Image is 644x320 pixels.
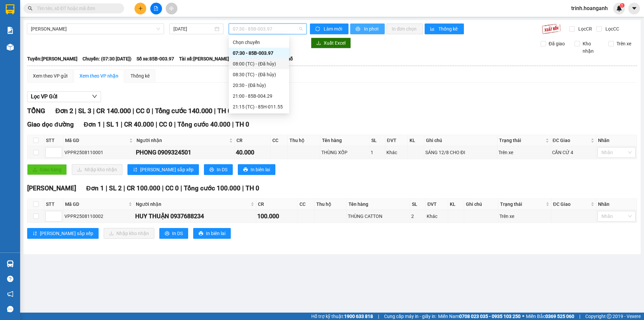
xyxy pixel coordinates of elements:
th: CC [271,135,287,146]
span: Kho nhận [580,40,603,55]
div: Thống kê [130,72,150,80]
span: | [132,107,134,115]
span: Trạng thái [500,200,544,208]
span: Trên xe [614,40,634,47]
span: Mã GD [65,200,127,208]
th: ĐVT [385,135,408,146]
span: SL 1 [106,121,119,128]
div: Nhãn [598,200,635,208]
span: printer [199,231,203,236]
div: SÁNG 12/8 CHO ĐI [425,149,496,156]
span: printer [209,167,214,173]
span: search [28,6,33,11]
div: 2 [411,213,424,220]
div: THÙNG CATTON [348,213,409,220]
span: | [232,121,234,128]
button: printerIn biên lai [238,164,275,175]
div: 21:15 (TC) - 85H-011.55 [233,103,285,110]
th: KL [408,135,424,146]
strong: 0708 023 035 - 0935 103 250 [459,314,521,319]
th: Ghi chú [464,199,498,210]
span: | [106,184,107,192]
div: 08:00 (TC) - (Đã hủy) [233,60,285,67]
button: printerIn DS [204,164,233,175]
span: SL 3 [78,107,91,115]
img: icon-new-feature [616,5,622,11]
div: VPPR2508110001 [64,149,133,156]
span: printer [243,167,248,173]
span: Hỗ trợ kỹ thuật: [311,313,373,320]
span: Phan Rang - Hồ Chí Minh [31,24,160,34]
span: printer [165,231,169,236]
div: Khác [427,213,447,220]
div: 1 [371,149,384,156]
div: Chọn chuyến [233,39,285,46]
span: | [214,107,216,115]
span: CR 40.000 [124,121,154,128]
span: Đơn 1 [86,184,104,192]
span: file-add [154,6,158,11]
span: Cung cấp máy in - giấy in: [384,313,436,320]
th: CR [235,135,271,146]
th: STT [44,199,63,210]
span: up [56,212,60,216]
span: | [123,184,125,192]
span: Chuyến: (07:30 [DATE]) [83,55,131,62]
button: syncLàm mới [310,24,348,34]
button: In đơn chọn [386,24,423,34]
span: | [152,107,153,115]
button: plus [135,3,146,14]
span: up [56,148,60,152]
span: Người nhận [137,137,228,144]
span: sort-ascending [133,167,138,173]
span: Miền Bắc [526,313,574,320]
strong: 0369 525 060 [545,314,574,319]
img: 9k= [542,24,561,34]
span: question-circle [7,276,13,282]
button: downloadNhập kho nhận [72,164,122,175]
span: SL 2 [109,184,122,192]
img: solution-icon [7,27,14,34]
div: 07:30 - 85B-003.97 [233,49,285,57]
div: Trên xe [499,213,550,220]
div: Trên xe [498,149,549,156]
strong: 1900 633 818 [344,314,373,319]
span: TỔNG [27,107,45,115]
span: In phơi [364,25,379,33]
span: notification [7,291,13,297]
button: Lọc VP Gửi [27,91,101,102]
th: Tên hàng [320,135,370,146]
span: TH 0 [235,121,249,128]
button: file-add [150,3,162,14]
b: Tuyến: [PERSON_NAME] [27,56,77,61]
span: Số xe: 85B-003.97 [137,55,174,62]
span: | [378,313,379,320]
span: ĐC Giao [553,200,589,208]
span: printer [356,27,361,32]
span: In biên lai [251,166,270,173]
span: In biên lai [206,230,225,237]
span: bar-chart [430,27,436,32]
span: CC 0 [136,107,150,115]
span: trinh.hoanganh [566,4,613,12]
span: Lọc CC [603,25,620,33]
td: VPPR2508110002 [63,210,134,223]
span: ĐC Giao [553,137,589,144]
span: download [316,41,321,46]
span: Thống kê [438,25,459,33]
th: CC [298,199,315,210]
div: Xem theo VP nhận [79,72,118,80]
img: warehouse-icon [7,260,14,267]
span: sort-ascending [33,231,37,236]
th: STT [44,135,63,146]
div: Xem theo VP gửi [33,72,67,80]
th: SL [370,135,385,146]
input: 11/08/2025 [173,25,213,33]
th: Thu hộ [288,135,320,146]
span: Decrease Value [54,216,62,221]
th: Thu hộ [315,199,347,210]
span: Xuất Excel [324,39,345,47]
div: 40.000 [236,148,269,157]
span: 1 [621,3,623,8]
span: | [162,184,164,192]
